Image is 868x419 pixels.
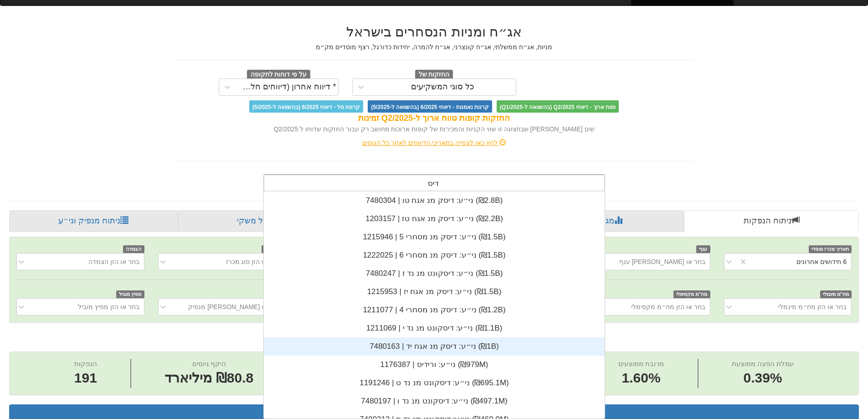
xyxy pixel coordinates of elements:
font: היקף גיוסים [192,360,226,367]
div: ני״ע: ‏דיסק מנ מסחרי 4 | 1211077 ‎(₪1.2B)‎ [264,301,605,319]
font: בחר או [PERSON_NAME] מנפיק [188,303,281,310]
font: בחר או הזן סוג מכרז [226,258,281,265]
font: מניות, אג״ח ממשלתי, אג״ח קונצרני, אג״ח להמרה, יחידות כדורגל, רצף מוסדיים מק״מ [316,43,552,51]
font: מרובח ממוצעים [618,360,664,367]
font: ניתוח הנפקות [744,216,791,225]
font: 0.39% [743,370,782,385]
font: החזקות קופות טווח ארוך ל-Q2/2025 זמינות [358,114,510,123]
font: פרופיל משקי [237,216,282,225]
font: * דיווח אחרון (דיווחים חלקיים) [233,82,336,91]
font: עמלת הפצה ממוצעת [732,360,794,367]
font: מח"מ מינמלי [823,291,849,297]
font: ענף [699,246,707,252]
font: בחר או הזן הצמדה [88,258,139,265]
font: 1.60% [622,370,661,385]
font: על פי דוחות לתקופה [251,71,307,78]
font: הצמדה [126,246,141,252]
div: ני״ע: ‏דיסק מנ אגח יז | 1215953 ‎(₪1.5B)‎ [264,283,605,301]
div: ני״ע: ‏ורידיס | 1176387 ‎(₪979M)‎ [264,356,605,374]
a: ניתוח הנפקות [684,210,859,232]
div: ני״ע: ‏דיסק מנ אגח טז | 1203157 ‎(₪2.2B)‎ [264,210,605,228]
font: ₪80.8 מיליארד [164,370,253,385]
div: ני״ע: ‏דיסקונט מנ נד י | 1211069 ‎(₪1.1B)‎ [264,319,605,337]
font: 191 [74,370,97,385]
font: בחר או [PERSON_NAME] ענף [619,258,705,265]
font: בחר או הזן מח״מ מינמלי [778,303,847,310]
font: מפיץ מוביל [119,291,141,297]
div: ני״ע: ‏דיסקונט מנ נד ו | 7480197 ‎(₪497.1M)‎ [264,392,605,410]
a: ניתוח מנפיק וני״ע [9,210,178,232]
div: ני״ע: ‏דיסק מנ אגח יד | 7480163 ‎(₪1B)‎ [264,337,605,356]
font: אג״ח ומניות הנסחרים בישראל [346,24,522,39]
div: ני״ע: ‏דיסקונט מנ נד ז | 7480247 ‎(₪1.5B)‎ [264,264,605,283]
font: הנפקות [74,360,97,367]
font: 6 חידושים אחרונים [796,258,847,265]
font: טווח ארוך - דיווחי Q2/2025 (בהשוואה ל-Q1/2025) [500,103,616,110]
font: מח"מ מקסימלי [676,291,707,297]
font: לחץ כאן לצפייה בתאריכי הדיווחים לאחר כל הגופים [362,139,498,146]
font: כל סוגי המשקיעים [411,82,474,91]
font: החזקות של [419,71,450,78]
div: ני״ע: ‏דיסקונט מנ נד ט | 1191246 ‎(₪695.1M)‎ [264,374,605,392]
font: שים [PERSON_NAME] שבתצוגה זו שווי הקניות והמכירות של קופות ארוכות מחושב רק עבור החזקות שדוחו ל Q2... [273,125,594,133]
font: קרנות נאמנות - דיווחי 6/2025 (בהשוואה ל-5/2025) [371,103,488,110]
div: ני״ע: ‏דיסק מנ מסחרי 6 | 1222025 ‎(₪1.5B)‎ [264,246,605,264]
font: ניתוח מנפיק וני״ע [58,216,120,225]
a: פרופיל משקי [178,210,349,232]
div: ני״ע: ‏דיסק מנ מסחרי 5 | 1215946 ‎(₪1.5B)‎ [264,228,605,246]
font: בחר או הזן מח״מ מקסימלי [631,303,705,310]
div: ני״ע: ‏דיסק מנ אגח טו | 7480304 ‎(₪2.8B)‎ [264,191,605,210]
font: בחר או הזן מפיץ מוביל [78,303,139,310]
font: קרנות סל - דיווחי 6/2025 (בהשוואה ל-5/2025) [252,103,360,110]
font: תאריך מכרז מוסדי [812,246,849,252]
